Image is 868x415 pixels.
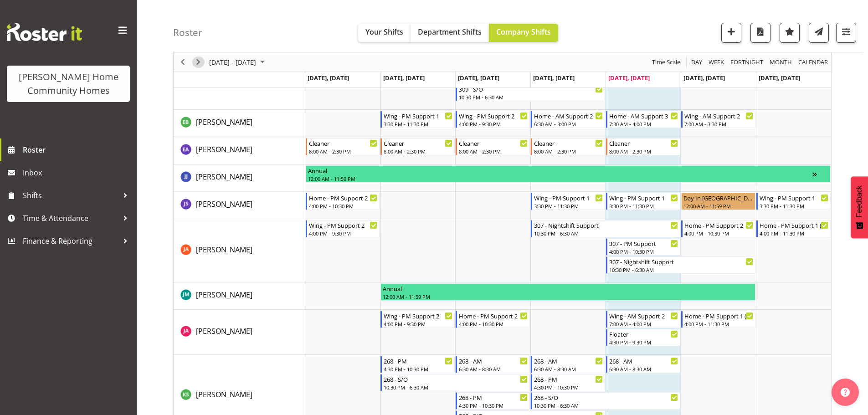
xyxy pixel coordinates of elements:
span: [DATE] - [DATE] [208,56,257,68]
div: Home - AM Support 3 [609,111,678,120]
div: 10:30 PM - 6:30 AM [534,402,678,409]
button: Send a list of all shifts for the selected filtered period to all rostered employees. [809,23,829,43]
div: 268 - S/O [384,374,528,384]
button: Filter Shifts [836,23,856,43]
div: Katrina Shaw"s event - 268 - AM Begin From Friday, September 5, 2025 at 6:30:00 AM GMT+12:00 Ends... [606,356,680,373]
td: Janen Jamodiong resource [174,164,305,192]
div: Johanna Molina"s event - Annual Begin From Tuesday, September 2, 2025 at 12:00:00 AM GMT+12:00 En... [380,283,755,301]
div: Julius Antonio"s event - Home - PM Support 2 Begin From Wednesday, September 3, 2025 at 4:00:00 P... [456,311,530,328]
div: Wing - PM Support 2 [459,111,528,120]
button: Timeline Day [690,56,704,68]
div: 12:00 AM - 11:59 PM [683,202,753,210]
span: [PERSON_NAME] [196,326,252,336]
div: 4:00 PM - 9:30 PM [309,230,378,237]
div: Emily-Jayne Ashton"s event - Cleaner Begin From Monday, September 1, 2025 at 8:00:00 AM GMT+12:00... [306,138,380,155]
div: 4:30 PM - 10:30 PM [534,384,603,391]
a: [PERSON_NAME] [196,389,252,400]
div: Katrina Shaw"s event - 268 - AM Begin From Thursday, September 4, 2025 at 6:30:00 AM GMT+12:00 En... [531,356,605,373]
div: 8:00 AM - 2:30 PM [459,148,528,155]
div: 12:00 AM - 11:59 PM [308,175,812,182]
span: Day [690,56,703,68]
button: Company Shifts [489,24,558,42]
div: Cleaner [459,138,528,148]
div: 10:30 PM - 6:30 AM [384,384,528,391]
span: Finance & Reporting [23,234,118,248]
div: Katrina Shaw"s event - 268 - PM Begin From Tuesday, September 2, 2025 at 4:30:00 PM GMT+12:00 End... [380,356,455,373]
button: Add a new shift [721,23,741,43]
div: Next [190,52,206,72]
div: Julius Antonio"s event - Floater Begin From Friday, September 5, 2025 at 4:30:00 PM GMT+12:00 End... [606,329,680,346]
button: Next [192,56,205,68]
div: 7:00 AM - 4:00 PM [609,320,678,328]
div: 4:00 PM - 11:30 PM [760,230,828,237]
div: 10:30 PM - 6:30 AM [609,266,753,273]
div: 4:00 PM - 10:30 PM [609,248,678,255]
div: Eloise Bailey"s event - Home - AM Support 3 Begin From Friday, September 5, 2025 at 7:30:00 AM GM... [606,111,680,128]
span: [DATE], [DATE] [759,74,800,82]
img: help-xxl-2.png [841,388,850,397]
span: Inbox [23,166,132,179]
button: Timeline Month [768,56,794,68]
div: Floater [609,329,678,338]
div: Day In [GEOGRAPHIC_DATA] [683,193,753,202]
span: [PERSON_NAME] [196,144,252,154]
div: Home - PM Support 1 (Sat/Sun) [684,311,753,320]
div: Emily-Jayne Ashton"s event - Cleaner Begin From Friday, September 5, 2025 at 8:00:00 AM GMT+12:00... [606,138,680,155]
div: Annual [383,284,753,293]
div: 8:00 AM - 2:30 PM [384,148,452,155]
div: 7:00 AM - 3:30 PM [684,120,753,128]
div: 7:30 AM - 4:00 PM [609,120,678,128]
div: Home - PM Support 2 [459,311,528,320]
div: Home - PM Support 2 [684,220,753,230]
span: Your Shifts [365,27,403,37]
span: Company Shifts [496,27,551,37]
span: Time & Attendance [23,211,118,225]
div: Cleaner [384,138,452,148]
div: 307 - Nightshift Support [609,257,753,266]
span: Fortnight [729,56,764,68]
span: [DATE], [DATE] [533,74,575,82]
div: Home - PM Support 1 (Sat/Sun) [760,220,828,230]
div: 4:00 PM - 10:30 PM [684,230,753,237]
div: Wing - AM Support 2 [609,311,678,320]
div: 4:00 PM - 9:30 PM [459,120,528,128]
span: Shifts [23,189,118,202]
td: Johanna Molina resource [174,282,305,310]
div: 6:30 AM - 8:30 AM [534,365,603,373]
div: 4:00 PM - 9:30 PM [384,320,452,328]
button: Timeline Week [707,56,726,68]
button: Month [797,56,830,68]
span: [PERSON_NAME] [196,172,252,182]
div: 4:00 PM - 10:30 PM [459,320,528,328]
div: Wing - PM Support 1 [760,193,828,202]
div: 307 - PM Support [609,239,678,248]
div: 309 - S/O [459,84,603,93]
div: [PERSON_NAME] Home Community Homes [16,70,121,97]
div: Wing - PM Support 1 [384,111,452,120]
div: 4:30 PM - 10:30 PM [459,402,528,409]
button: Download a PDF of the roster according to the set date range. [750,23,770,43]
div: 8:00 AM - 2:30 PM [309,148,378,155]
div: 10:30 PM - 6:30 AM [459,93,603,101]
div: 6:30 AM - 3:00 PM [534,120,603,128]
button: September 01 - 07, 2025 [208,56,269,68]
div: Julius Antonio"s event - Home - PM Support 1 (Sat/Sun) Begin From Saturday, September 6, 2025 at ... [681,311,755,328]
div: Wing - PM Support 2 [309,220,378,230]
div: 268 - AM [534,356,603,365]
div: Emily-Jayne Ashton"s event - Cleaner Begin From Thursday, September 4, 2025 at 8:00:00 AM GMT+12:... [531,138,605,155]
div: 268 - AM [459,356,528,365]
span: Department Shifts [418,27,482,37]
span: calendar [797,56,829,68]
span: [DATE], [DATE] [308,74,349,82]
div: Janeth Sison"s event - Home - PM Support 2 Begin From Monday, September 1, 2025 at 4:00:00 PM GMT... [306,193,380,210]
a: [PERSON_NAME] [196,326,252,337]
div: 268 - PM [459,393,528,402]
div: 6:30 AM - 8:30 AM [609,365,678,373]
div: 6:30 AM - 8:30 AM [459,365,528,373]
div: Dipika Thapa"s event - 309 - S/O Begin From Wednesday, September 3, 2025 at 10:30:00 PM GMT+12:00... [456,84,605,101]
a: [PERSON_NAME] [196,171,252,182]
div: Janeth Sison"s event - Day In Lieu Begin From Saturday, September 6, 2025 at 12:00:00 AM GMT+12:0... [681,193,755,210]
span: Month [769,56,793,68]
span: [PERSON_NAME] [196,199,252,209]
div: Katrina Shaw"s event - 268 - S/O Begin From Tuesday, September 2, 2025 at 10:30:00 PM GMT+12:00 E... [380,374,530,391]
